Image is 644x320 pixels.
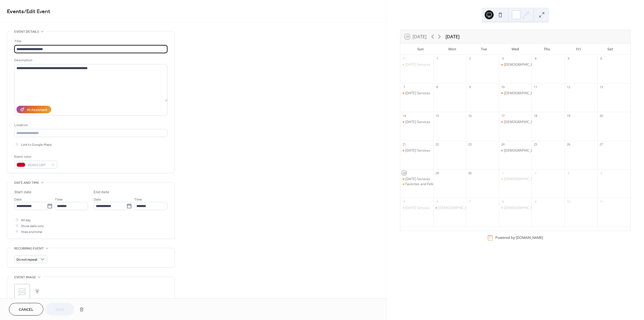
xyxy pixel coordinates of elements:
span: Time [134,197,142,203]
div: Sunday Services [400,148,433,153]
span: #D0021BFF [28,162,48,168]
div: 4 [599,171,603,175]
a: [DOMAIN_NAME] [516,236,543,240]
div: 14 [402,114,406,118]
div: 8 [435,85,439,89]
div: [DEMOGRAPHIC_DATA] Pre-Packing [438,206,494,210]
div: Description [14,57,166,63]
div: Event color [14,154,56,160]
div: 10 [501,85,505,89]
div: 9 [533,199,538,204]
div: [DEMOGRAPHIC_DATA] Study [504,177,550,182]
div: AI Assistant [27,107,47,113]
div: [DEMOGRAPHIC_DATA] Study [504,206,550,210]
div: 10 [566,199,570,204]
a: Events [7,6,24,17]
div: 30 [468,171,472,175]
div: 2 [468,57,472,61]
div: 21 [402,142,406,147]
div: [DATE] Services [405,177,430,182]
button: Cancel [9,303,43,316]
div: Sunday Services [400,120,433,124]
span: Link to Google Maps [21,142,52,148]
div: 4 [533,57,538,61]
div: Bible Study [499,120,532,124]
div: Bible Study [499,91,532,96]
div: 23 [468,142,472,147]
span: / Edit Event [24,6,50,17]
div: 19 [566,114,570,118]
div: 5 [566,57,570,61]
div: 8 [501,199,505,204]
div: 29 [435,171,439,175]
div: 28 [402,171,406,175]
div: Mon [436,44,468,55]
div: [DATE] Services [405,62,430,67]
span: Recurring event [14,246,44,251]
div: 16 [468,114,472,118]
div: 18 [533,114,538,118]
div: [DEMOGRAPHIC_DATA] Study [504,62,550,67]
div: 17 [501,114,505,118]
div: Sunday Services [400,206,433,210]
div: Sunday Services [400,62,433,67]
div: Tue [468,44,499,55]
span: Event image [14,274,36,280]
div: [DATE] Services [405,206,430,210]
div: 6 [599,57,603,61]
div: 25 [533,142,538,147]
div: Bible Study [499,177,532,182]
div: 11 [599,199,603,204]
div: End date [94,189,109,195]
div: [DATE] [446,33,460,40]
span: Time [55,197,63,203]
div: 2 [533,171,538,175]
div: 7 [402,85,406,89]
div: 22 [435,142,439,147]
div: 31 [402,57,406,61]
div: Sat [594,44,626,55]
div: Fri [563,44,594,55]
button: AI Assistant [16,106,51,113]
div: 13 [599,85,603,89]
div: Start date [14,189,32,195]
div: Bible Study [499,206,532,210]
div: Ladies Pre-Packing [433,206,466,210]
div: 5 [402,199,406,204]
div: Location [14,122,166,128]
div: 12 [566,85,570,89]
div: Sun [405,44,436,55]
div: [DEMOGRAPHIC_DATA] Study [504,148,550,153]
div: Favorites and Fellowship [400,182,433,187]
div: [DATE] Services [405,148,430,153]
span: Event details [14,29,39,35]
div: Powered by [495,236,543,240]
div: 3 [501,57,505,61]
span: Do not repeat [16,257,37,263]
span: Date [94,197,101,203]
span: Cancel [19,307,34,313]
div: 27 [599,142,603,147]
div: [DATE] Services [405,120,430,124]
div: 26 [566,142,570,147]
div: ; [14,284,30,300]
div: 1 [501,171,505,175]
div: Favorites and Fellowship [405,182,443,187]
div: 20 [599,114,603,118]
span: Hide end time [21,229,42,235]
div: Title [14,38,166,44]
div: 3 [566,171,570,175]
div: 24 [501,142,505,147]
div: 7 [468,199,472,204]
div: [DATE] Services [405,91,430,96]
div: Sunday Services [400,177,433,182]
div: 9 [468,85,472,89]
span: Date [14,197,22,203]
div: Sunday Services [400,91,433,96]
div: [DEMOGRAPHIC_DATA] Study [504,120,550,124]
div: Bible Study [499,148,532,153]
div: 15 [435,114,439,118]
div: Thu [531,44,563,55]
div: Bible Study [499,62,532,67]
